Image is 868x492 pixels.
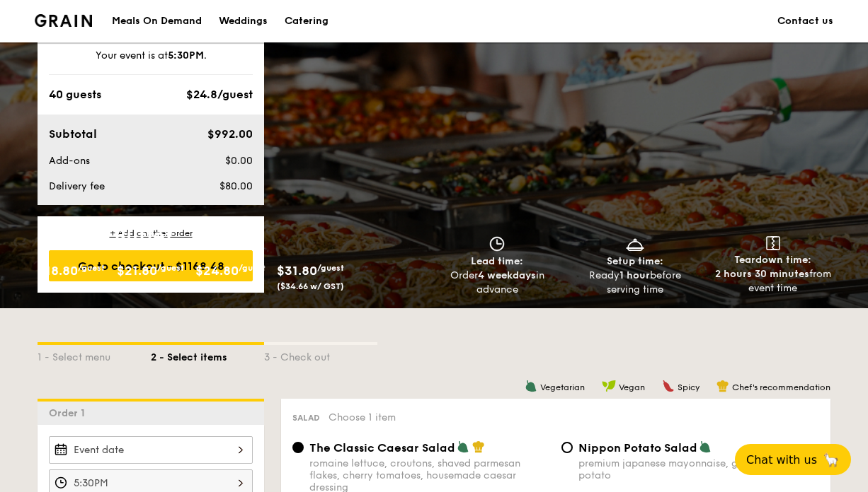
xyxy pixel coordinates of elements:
div: 1 - Select menu [38,345,151,365]
input: Nippon Potato Saladpremium japanese mayonnaise, golden russet potato [561,442,573,453]
img: icon-chef-hat.a58ddaea.svg [716,380,729,392]
button: Chat with us🦙 [735,444,851,475]
span: Delivery fee [49,180,105,192]
span: Spicy [678,382,699,392]
strong: 5:30PM [168,49,204,61]
span: $31.80 [277,263,317,279]
span: $24.80 [195,263,239,279]
span: Salad [292,413,320,423]
span: Chat with us [746,453,817,467]
span: Subtotal [49,127,97,141]
span: The Classic Caesar Salad [309,441,455,455]
span: Nippon Potato Salad [578,441,697,455]
img: icon-vegetarian.fe4039eb.svg [699,440,712,453]
span: Vegetarian [540,382,585,392]
div: from event time [709,267,836,295]
span: Chef's recommendation [732,382,830,392]
span: Setup time: [607,255,663,267]
span: $21.80 [117,263,157,279]
img: icon-clock.2db775ea.svg [486,236,508,252]
span: ($23.76 w/ GST) [117,281,183,291]
span: $18.80 [38,263,78,279]
span: Teardown time: [734,254,811,266]
span: Vegan [619,382,645,392]
span: /guest [78,263,105,273]
img: icon-chef-hat.a58ddaea.svg [472,440,485,453]
strong: 2 hours 30 minutes [715,268,809,280]
span: $992.00 [207,127,253,141]
img: icon-dish.430c3a2e.svg [624,236,646,252]
span: ($20.49 w/ GST) [38,281,105,291]
span: ($34.66 w/ GST) [277,281,344,291]
span: 🦙 [823,452,840,468]
span: Add-ons [49,155,90,167]
a: Logotype [35,14,92,27]
span: $80.00 [219,180,253,192]
span: /guest [239,263,265,273]
span: Order 1 [49,407,91,419]
div: premium japanese mayonnaise, golden russet potato [578,457,819,481]
div: Ready before serving time [572,269,699,297]
img: icon-vegetarian.fe4039eb.svg [457,440,469,453]
h1: Classic Buffet [38,223,428,249]
span: Lead time: [471,255,523,267]
div: 40 guests [49,86,101,103]
input: Event date [49,436,253,464]
div: Your event is at . [49,49,253,75]
span: $0.00 [225,155,253,167]
span: /guest [157,263,184,273]
div: Order in advance [434,269,561,297]
img: Grain [35,14,92,27]
div: $24.8/guest [186,86,253,103]
img: icon-teardown.65201eee.svg [766,236,780,250]
span: /guest [317,263,344,273]
img: icon-vegan.f8ff3823.svg [602,380,616,392]
div: 3 - Check out [264,345,377,365]
strong: 4 weekdays [478,269,536,281]
img: icon-spicy.37a8142b.svg [662,380,675,392]
div: 2 - Select items [151,345,264,365]
strong: 1 hour [619,269,650,281]
span: ($27.03 w/ GST) [195,281,262,291]
span: Choose 1 item [329,411,396,423]
img: icon-vegetarian.fe4039eb.svg [525,380,537,392]
input: The Classic Caesar Saladromaine lettuce, croutons, shaved parmesan flakes, cherry tomatoes, house... [292,442,304,453]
